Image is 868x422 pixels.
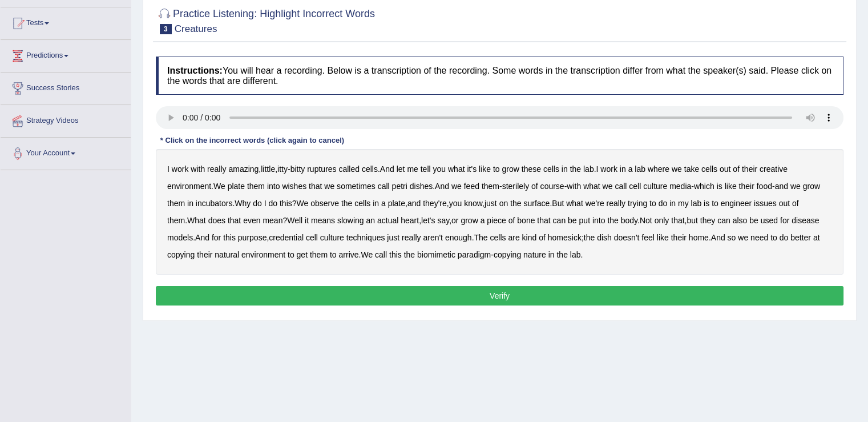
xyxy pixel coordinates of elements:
[324,182,334,191] b: we
[779,199,790,208] b: out
[717,216,730,225] b: can
[1,105,131,134] a: Strategy Videos
[213,182,225,191] b: We
[392,182,407,191] b: petri
[160,24,172,34] span: 3
[671,216,684,225] b: that
[566,199,583,208] b: what
[583,164,594,174] b: lab
[738,233,748,242] b: we
[620,164,626,174] b: in
[606,199,625,208] b: really
[568,216,577,225] b: be
[297,250,308,259] b: get
[774,182,788,191] b: and
[445,233,472,242] b: enough
[671,233,687,242] b: their
[320,233,344,242] b: culture
[691,199,701,208] b: lab
[338,250,358,259] b: arrive
[537,216,550,225] b: that
[282,182,306,191] b: wishes
[499,199,508,208] b: on
[597,233,612,242] b: dish
[583,182,600,191] b: what
[235,199,251,208] b: Why
[479,164,491,174] b: like
[195,233,209,242] b: And
[648,164,669,174] b: where
[330,250,337,259] b: to
[510,199,521,208] b: the
[167,216,185,225] b: them
[689,233,709,242] b: home
[1,138,131,166] a: Your Account
[754,199,777,208] b: issues
[490,233,506,242] b: cells
[720,164,730,174] b: out
[586,199,604,208] b: we're
[562,164,568,174] b: in
[451,216,458,225] b: or
[458,250,491,259] b: paradigm
[389,250,402,259] b: this
[423,233,443,242] b: aren't
[579,216,590,225] b: put
[725,182,737,191] b: like
[263,216,282,225] b: mean
[641,233,655,242] b: feel
[649,199,656,208] b: to
[570,164,581,174] b: the
[1,73,131,101] a: Success Stories
[407,199,421,208] b: and
[306,233,318,242] b: cell
[669,182,691,191] b: media
[596,164,598,174] b: I
[337,216,364,225] b: slowing
[502,164,519,174] b: grow
[448,164,465,174] b: what
[543,164,559,174] b: cells
[523,199,550,208] b: surface
[309,182,322,191] b: that
[381,199,386,208] b: a
[346,233,385,242] b: techniques
[167,182,211,191] b: environment
[721,199,752,208] b: engineer
[397,164,405,174] b: let
[517,216,535,225] b: bone
[290,164,305,174] b: bitty
[792,199,799,208] b: of
[792,216,819,225] b: disease
[375,250,387,259] b: call
[607,216,618,225] b: the
[196,199,233,208] b: incubators
[305,216,309,225] b: it
[508,233,519,242] b: are
[451,182,462,191] b: we
[659,199,668,208] b: do
[401,216,419,225] b: heart
[378,182,390,191] b: call
[402,233,421,242] b: really
[474,233,487,242] b: The
[243,216,260,225] b: even
[635,164,645,174] b: lab
[757,182,772,191] b: food
[156,286,843,306] button: Verify
[522,164,541,174] b: these
[678,199,689,208] b: my
[167,199,185,208] b: them
[712,199,718,208] b: to
[704,199,709,208] b: is
[657,233,669,242] b: like
[531,182,538,191] b: of
[1,40,131,69] a: Predictions
[156,149,843,275] div: , , - . . . . - - - - . ? , , , . . ? , , . , . , . ; . . - .
[493,164,500,174] b: to
[247,182,265,191] b: them
[212,233,221,242] b: for
[228,182,245,191] b: plate
[380,164,394,174] b: And
[733,164,740,174] b: of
